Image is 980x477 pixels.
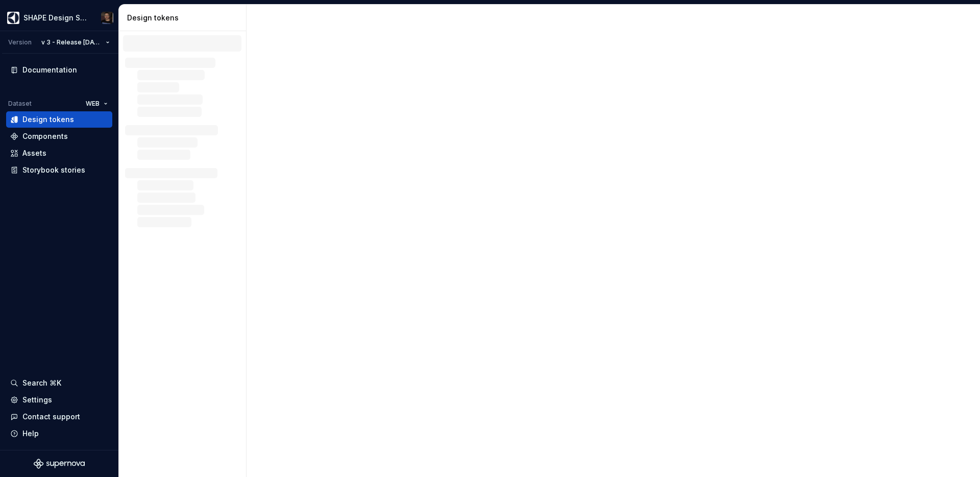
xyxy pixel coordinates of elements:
[2,7,116,29] button: SHAPE Design SystemVinicius Ianoni
[22,114,74,125] div: Design tokens
[22,428,39,439] div: Help
[22,148,46,158] div: Assets
[6,375,112,391] button: Search ⌘K
[6,425,112,442] button: Help
[6,128,112,145] a: Components
[6,145,112,161] a: Assets
[8,38,32,46] div: Version
[6,111,112,128] a: Design tokens
[101,12,113,24] img: Vinicius Ianoni
[81,97,112,111] button: WEB
[34,459,85,469] svg: Supernova Logo
[22,165,85,175] div: Storybook stories
[22,395,52,405] div: Settings
[7,12,19,24] img: 1131f18f-9b94-42a4-847a-eabb54481545.png
[23,13,89,23] div: SHAPE Design System
[41,38,102,46] span: v 3 - Release [DATE]
[6,62,112,78] a: Documentation
[86,100,100,108] span: WEB
[6,392,112,408] a: Settings
[22,131,68,141] div: Components
[6,409,112,425] button: Contact support
[127,13,242,23] div: Design tokens
[8,100,32,108] div: Dataset
[37,35,114,50] button: v 3 - Release [DATE]
[22,378,61,388] div: Search ⌘K
[6,162,112,178] a: Storybook stories
[22,65,77,75] div: Documentation
[22,412,80,422] div: Contact support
